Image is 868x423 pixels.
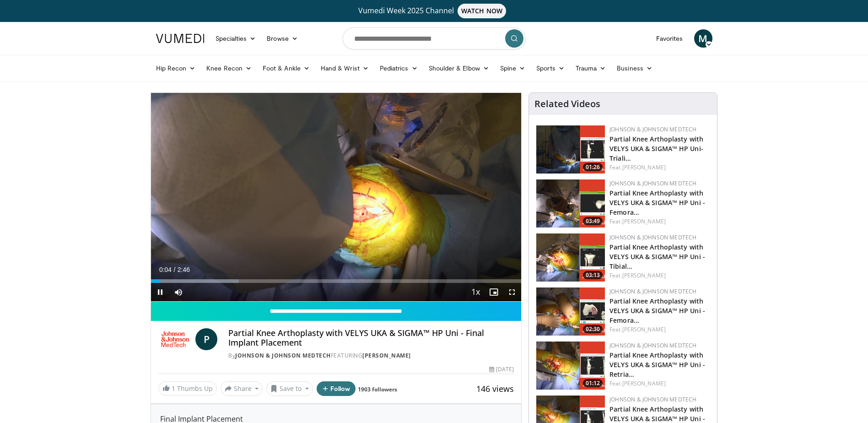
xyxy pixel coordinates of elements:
span: WATCH NOW [458,4,506,18]
img: 27e23ca4-618a-4dda-a54e-349283c0b62a.png.150x105_q85_crop-smart_upscale.png [536,287,605,336]
a: [PERSON_NAME] [622,380,666,387]
a: Johnson & Johnson MedTech [609,287,696,295]
a: Favorites [651,29,689,48]
a: Hand & Wrist [315,59,374,77]
img: VuMedi Logo [156,34,205,43]
a: Partial Knee Arthoplasty with VELYS UKA & SIGMA™ HP Uni - Femora… [609,189,705,217]
a: Johnson & Johnson MedTech [609,179,696,187]
div: Feat. [609,163,710,172]
a: Foot & Ankle [257,59,315,77]
a: Partial Knee Arthoplasty with VELYS UKA & SIGMA™ HP Uni - Femora… [609,297,705,325]
span: 01:12 [583,379,603,387]
div: Progress Bar [151,279,522,283]
div: [DATE] [489,365,514,374]
a: Partial Knee Arthoplasty with VELYS UKA & SIGMA™ HP Uni - Tibial… [609,243,705,271]
a: Spine [495,59,531,77]
a: Browse [261,29,303,48]
a: 02:30 [536,287,605,336]
span: 146 views [476,383,514,394]
button: Share [221,381,263,396]
img: 27d2ec60-bae8-41df-9ceb-8f0e9b1e3492.png.150x105_q85_crop-smart_upscale.png [536,342,605,390]
span: 01:26 [583,163,603,171]
a: [PERSON_NAME] [622,163,666,171]
a: Hip Recon [151,59,201,77]
span: 03:13 [583,271,603,279]
div: Feat. [609,325,710,334]
h4: Partial Knee Arthoplasty with VELYS UKA & SIGMA™ HP Uni - Final Implant Placement [228,328,514,348]
a: Partial Knee Arthoplasty with VELYS UKA & SIGMA™ HP Uni- Triali… [609,135,703,163]
a: 01:26 [536,125,605,174]
img: fca33e5d-2676-4c0d-8432-0e27cf4af401.png.150x105_q85_crop-smart_upscale.png [536,233,605,282]
button: Mute [169,283,188,301]
button: Follow [317,381,356,396]
span: / [174,266,176,273]
video-js: Video Player [151,93,522,302]
a: [PERSON_NAME] [362,352,411,359]
a: 03:13 [536,233,605,282]
a: [PERSON_NAME] [622,217,666,225]
a: Vumedi Week 2025 ChannelWATCH NOW [157,4,711,18]
img: 54517014-b7e0-49d7-8366-be4d35b6cc59.png.150x105_q85_crop-smart_upscale.png [536,125,605,174]
a: Partial Knee Arthoplasty with VELYS UKA & SIGMA™ HP Uni - Retria… [609,351,705,379]
a: 1 Thumbs Up [158,381,217,396]
a: Trauma [570,59,612,77]
a: P [195,328,217,350]
img: Johnson & Johnson MedTech [158,328,192,350]
span: 02:30 [583,325,603,333]
div: Feat. [609,217,710,226]
a: 03:49 [536,179,605,228]
span: 1 [172,384,175,393]
button: Save to [266,381,313,396]
button: Fullscreen [503,283,521,301]
a: Johnson & Johnson MedTech [235,352,331,359]
a: 1903 followers [358,385,397,393]
a: M [694,29,712,48]
span: 2:46 [178,266,190,273]
a: Shoulder & Elbow [423,59,495,77]
a: 01:12 [536,342,605,390]
span: 03:49 [583,217,603,225]
a: [PERSON_NAME] [622,271,666,279]
div: Feat. [609,380,710,388]
img: 13513cbe-2183-4149-ad2a-2a4ce2ec625a.png.150x105_q85_crop-smart_upscale.png [536,179,605,228]
a: Business [611,59,658,77]
a: Knee Recon [201,59,257,77]
input: Search topics, interventions [343,27,526,49]
h4: Related Videos [534,98,600,109]
a: [PERSON_NAME] [622,325,666,333]
span: 0:04 [159,266,172,273]
a: Specialties [210,29,262,48]
button: Playback Rate [466,283,485,301]
div: By FEATURING [228,352,514,360]
a: Pediatrics [374,59,423,77]
button: Pause [151,283,169,301]
div: Feat. [609,271,710,280]
button: Enable picture-in-picture mode [485,283,503,301]
a: Johnson & Johnson MedTech [609,233,696,241]
a: Johnson & Johnson MedTech [609,125,696,133]
a: Johnson & Johnson MedTech [609,342,696,349]
a: Johnson & Johnson MedTech [609,396,696,403]
a: Sports [531,59,570,77]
